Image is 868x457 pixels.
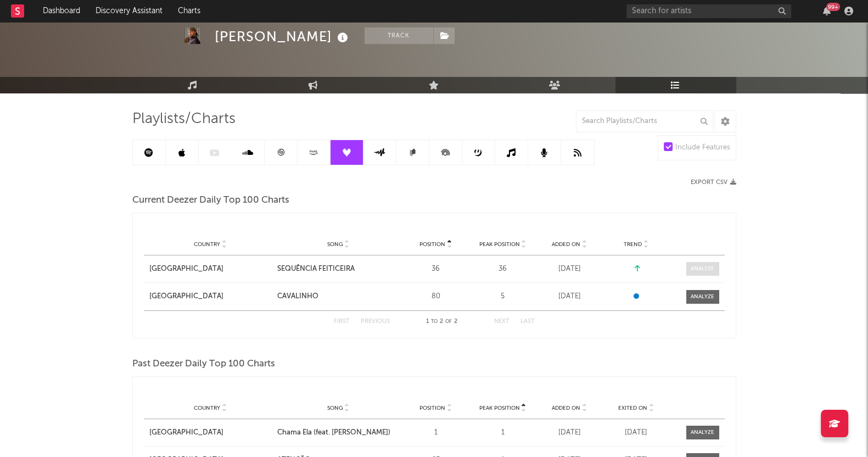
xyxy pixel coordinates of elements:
span: Trend [624,241,642,248]
span: Position [419,405,445,411]
span: Added On [552,241,580,248]
button: Export CSV [691,179,736,186]
div: [PERSON_NAME] [215,27,351,46]
div: [DATE] [539,427,600,438]
button: 99+ [823,7,831,15]
span: Country [194,241,220,248]
span: Song [327,241,343,248]
button: First [334,319,350,325]
div: 36 [405,264,467,275]
span: Country [194,405,220,411]
input: Search Playlists/Charts [576,110,713,132]
span: Song [327,405,343,411]
a: [GEOGRAPHIC_DATA] [149,427,272,438]
button: Last [520,319,535,325]
span: Peak Position [479,405,519,411]
button: Next [494,319,509,325]
a: [GEOGRAPHIC_DATA] [149,264,272,275]
div: 80 [405,291,467,302]
div: 1 [405,427,467,438]
span: Current Deezer Daily Top 100 Charts [132,194,289,207]
div: 5 [472,291,534,302]
a: Chama Ela (feat. [PERSON_NAME]) [277,427,400,438]
input: Search for artists [626,4,791,18]
a: [GEOGRAPHIC_DATA] [149,291,272,302]
div: 99 + [826,3,840,11]
a: SEQUÊNCIA FEITICEIRA [277,264,400,275]
div: 1 [472,427,534,438]
button: Previous [361,319,390,325]
a: CAVALINHO [277,291,400,302]
span: Position [419,241,445,248]
div: Include Features [675,141,730,154]
div: 36 [472,264,534,275]
div: [DATE] [539,264,600,275]
span: Peak Position [479,241,519,248]
span: to [431,319,438,324]
div: [DATE] [606,427,667,438]
div: [DATE] [539,291,600,302]
span: of [445,319,452,324]
span: Exited On [618,405,647,411]
span: Added On [552,405,580,411]
button: Track [365,27,433,44]
div: 1 2 2 [412,315,472,328]
span: Past Deezer Daily Top 100 Charts [132,358,275,371]
span: Playlists/Charts [132,113,236,126]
